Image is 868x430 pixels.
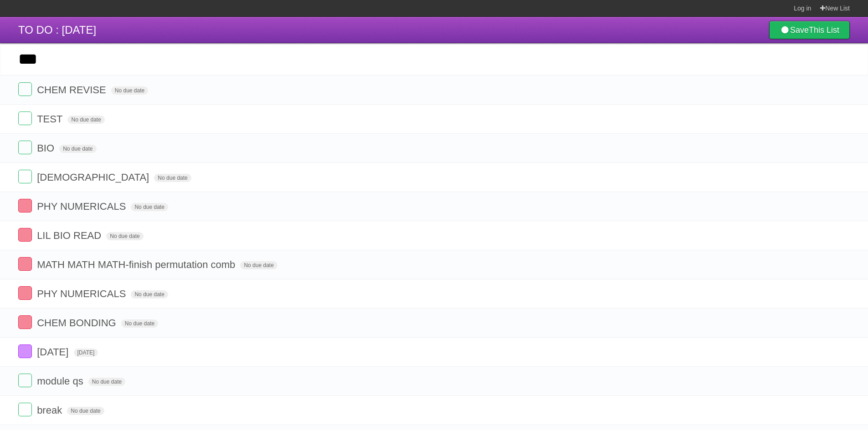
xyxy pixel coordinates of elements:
label: Done [18,257,32,271]
span: No due date [111,86,148,95]
label: Done [18,344,32,358]
a: SaveThis List [769,21,850,39]
span: break [37,405,64,416]
span: No due date [67,116,104,124]
span: No due date [240,261,277,269]
span: BIO [37,142,56,154]
span: No due date [67,407,104,415]
label: Done [18,286,32,300]
label: Done [18,403,32,416]
span: No due date [131,290,168,298]
span: No due date [154,174,191,182]
span: No due date [131,203,168,211]
label: Done [18,141,32,154]
span: No due date [121,319,158,328]
span: No due date [59,145,96,153]
label: Done [18,199,32,212]
span: [DATE] [74,349,98,357]
span: LIL BIO READ [37,230,103,241]
label: Done [18,315,32,329]
span: PHY NUMERICALS [37,288,128,299]
span: module qs [37,375,86,387]
span: No due date [106,232,143,240]
label: Done [18,374,32,387]
span: MATH MATH MATH-finish permutation comb [37,259,237,270]
label: Done [18,111,32,125]
label: Done [18,170,32,183]
span: CHEM REVISE [37,84,108,96]
span: CHEM BONDING [37,317,118,329]
span: [DEMOGRAPHIC_DATA] [37,172,151,183]
label: Done [18,82,32,96]
span: PHY NUMERICALS [37,201,128,212]
span: [DATE] [37,346,71,358]
span: TO DO : [DATE] [18,24,96,36]
label: Done [18,228,32,242]
b: This List [809,25,839,35]
span: TEST [37,113,65,125]
span: No due date [88,378,125,386]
